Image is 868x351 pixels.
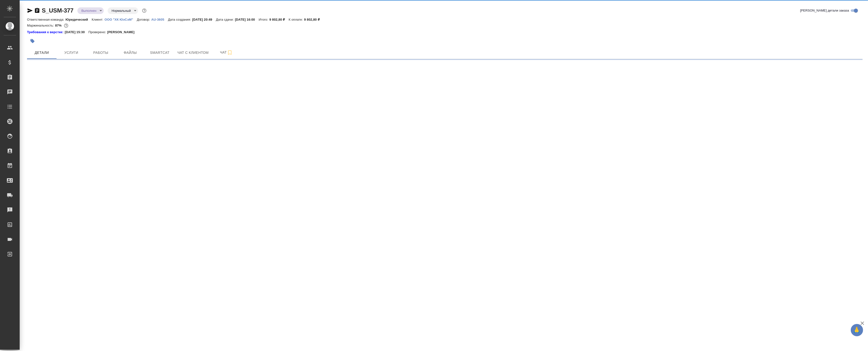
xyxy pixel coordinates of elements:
div: Нажми, чтобы открыть папку с инструкцией [27,30,65,35]
span: Работы [89,50,113,56]
div: Выполнен [108,7,138,14]
button: 1037.07 RUB; [63,22,69,29]
p: [DATE] 15:30 [65,30,88,35]
span: Файлы [118,50,142,56]
p: [DATE] 20:49 [192,18,216,21]
span: Чат с клиентом [177,50,209,56]
p: Итого: [259,18,269,21]
svg: Подписаться [227,50,233,56]
p: Маржинальность: [27,24,55,27]
button: Выполнен [80,9,98,13]
button: Скопировать ссылку [34,8,40,14]
button: Нормальный [110,9,132,13]
p: Юридический [66,18,92,21]
span: Услуги [59,50,83,56]
button: Скопировать ссылку для ЯМессенджера [27,8,33,14]
span: Чат [215,49,238,56]
button: Добавить тэг [27,36,38,46]
p: 87% [55,24,63,27]
p: Дата создания: [168,18,192,21]
p: [PERSON_NAME] [107,30,138,35]
a: Требования к верстке: [27,30,65,35]
span: 🙏 [853,325,861,335]
p: 9 802,80 ₽ [269,18,289,21]
p: Клиент: [92,18,104,21]
span: Детали [30,50,54,56]
button: 🙏 [851,324,863,336]
button: Доп статусы указывают на важность/срочность заказа [141,7,147,14]
span: [PERSON_NAME] детали заказа [800,8,849,13]
p: Проверено: [88,30,107,35]
a: S_USM-377 [42,7,73,14]
p: Дата сдачи: [216,18,235,21]
span: Smartcat [148,50,172,56]
a: AU-3605 [151,17,168,21]
p: К оплате: [289,18,304,21]
p: Ответственная команда: [27,18,66,21]
p: 9 802,80 ₽ [304,18,323,21]
p: [DATE] 16:00 [235,18,259,21]
p: Договор: [137,18,151,21]
a: ООО "ХК ЮэСэМ" [104,17,137,21]
div: Выполнен [77,7,104,14]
